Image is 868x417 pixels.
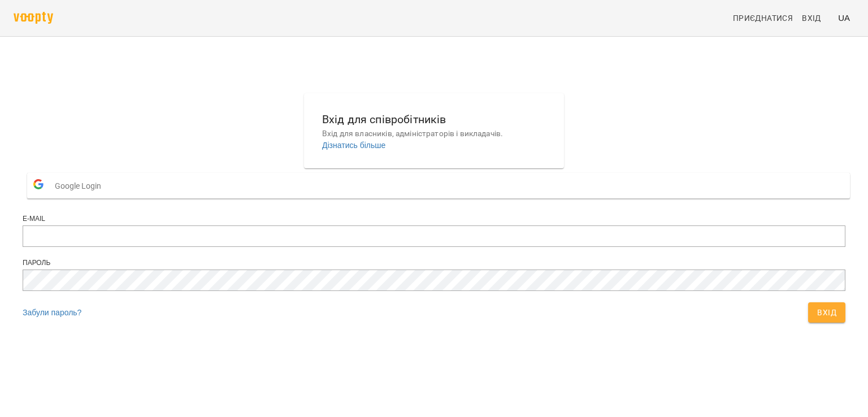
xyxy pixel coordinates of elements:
span: Вхід [802,11,821,25]
span: Вхід [817,306,836,319]
div: Пароль [23,258,845,268]
h6: Вхід для співробітників [322,111,546,128]
button: Вхід для співробітниківВхід для власників, адміністраторів і викладачів.Дізнатись більше [313,102,555,160]
a: Забули пароль? [23,308,81,317]
span: Приєднатися [733,11,793,25]
img: voopty.png [14,12,53,24]
a: Вхід [797,8,834,28]
button: UA [834,7,854,28]
a: Дізнатись більше [322,141,385,150]
div: E-mail [23,214,845,224]
button: Google Login [27,173,850,198]
p: Вхід для власників, адміністраторів і викладачів. [322,128,546,140]
span: Google Login [55,175,107,197]
span: UA [838,12,850,24]
button: Вхід [808,302,845,323]
a: Приєднатися [728,8,797,28]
